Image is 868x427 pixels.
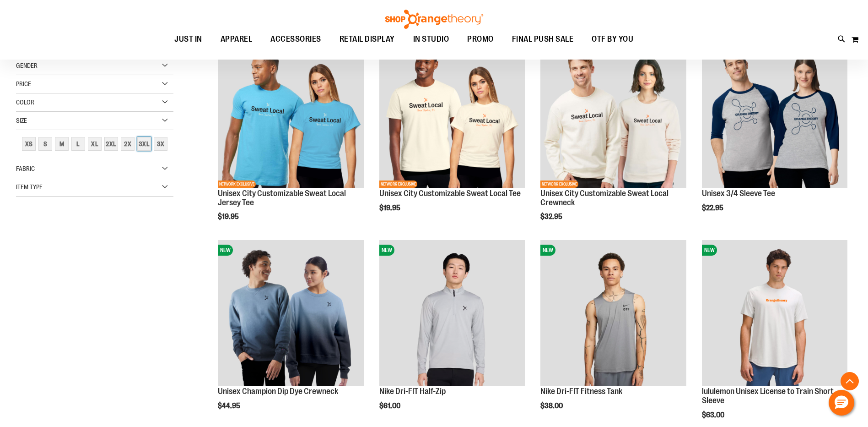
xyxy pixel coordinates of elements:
span: Fabric [16,165,35,172]
span: $19.95 [379,204,402,212]
a: ACCESSORIES [261,29,330,50]
span: $19.95 [218,213,240,221]
a: 3X [152,136,169,152]
span: PROMO [467,29,494,49]
a: M [54,136,70,152]
a: Unisex City Customizable Sweat Local Jersey Tee [218,189,346,207]
a: PROMO [458,29,503,50]
div: L [71,137,85,151]
a: 3XL [136,136,152,152]
button: Hello, have a question? Let’s chat. [829,390,854,416]
span: $63.00 [702,411,726,419]
span: $44.95 [218,402,242,410]
a: Unisex Champion Dip Dye Crewneck [218,387,338,396]
span: NEW [540,245,555,256]
span: $38.00 [540,402,564,410]
div: product [213,37,368,244]
img: Unisex City Customizable Fine Jersey Tee [218,42,363,187]
div: 3X [154,137,167,151]
span: NEW [379,245,394,256]
span: $32.95 [540,213,564,221]
span: APPAREL [221,29,253,49]
span: $61.00 [379,402,402,410]
a: APPAREL [211,29,262,50]
a: lululemon Unisex License to Train Short Sleeve [702,387,834,405]
div: product [375,37,529,235]
div: M [55,137,69,151]
a: Unisex City Customizable Fine Jersey TeeNEWNETWORK EXCLUSIVE [218,42,363,189]
span: OTF BY YOU [592,29,633,49]
div: 2XL [104,137,118,151]
img: Image of Unisex City Customizable NuBlend Crewneck [540,42,686,187]
div: XL [88,137,102,151]
span: RETAIL DISPLAY [340,29,395,49]
a: L [70,136,86,152]
div: product [536,37,690,244]
span: Price [16,80,31,88]
div: product [697,37,852,235]
a: Unisex 3/4 Sleeve TeeNEW [702,42,847,189]
a: Image of Unisex City Customizable NuBlend CrewneckNEWNETWORK EXCLUSIVE [540,42,686,189]
div: XS [22,137,36,151]
a: FINAL PUSH SALE [503,29,583,50]
a: JUST IN [165,29,211,49]
a: lululemon Unisex License to Train Short SleeveNEW [702,240,847,387]
span: NEW [702,245,717,256]
a: S [37,136,54,152]
div: 3XL [137,137,151,151]
a: XL [86,136,103,152]
img: Nike Dri-FIT Fitness Tank [540,240,686,386]
span: $22.95 [702,204,725,212]
span: ACCESSORIES [270,29,321,49]
a: Nike Dri-FIT Half-ZipNEW [379,240,525,387]
img: Unisex Champion Dip Dye Crewneck [218,240,363,386]
div: 2X [121,137,135,151]
a: Unisex City Customizable Sweat Local Tee [379,189,521,198]
img: Unisex 3/4 Sleeve Tee [702,42,847,187]
a: Image of Unisex City Customizable Very Important TeeNEWNETWORK EXCLUSIVE [379,42,525,189]
a: Nike Dri-FIT Fitness Tank [540,387,622,396]
a: Nike Dri-FIT Half-Zip [379,387,446,396]
span: NETWORK EXCLUSIVE [218,181,256,188]
a: Nike Dri-FIT Fitness TankNEW [540,240,686,387]
span: FINAL PUSH SALE [512,29,574,49]
span: Color [16,99,34,106]
div: S [38,137,52,151]
a: Unisex Champion Dip Dye CrewneckNEW [218,240,363,387]
a: 2X [119,136,136,152]
a: Unisex City Customizable Sweat Local Crewneck [540,189,669,207]
span: NETWORK EXCLUSIVE [379,181,417,188]
span: JUST IN [174,29,202,49]
a: Unisex 3/4 Sleeve Tee [702,189,775,198]
span: Size [16,117,27,124]
a: IN STUDIO [404,29,458,50]
img: Shop Orangetheory [384,10,485,29]
span: IN STUDIO [413,29,449,49]
span: Item Type [16,183,43,191]
span: NETWORK EXCLUSIVE [540,181,578,188]
a: OTF BY YOU [582,29,642,50]
span: Gender [16,62,38,69]
button: Back To Top [841,372,859,390]
a: XS [21,136,37,152]
img: lululemon Unisex License to Train Short Sleeve [702,240,847,386]
img: Nike Dri-FIT Half-Zip [379,240,525,386]
img: Image of Unisex City Customizable Very Important Tee [379,42,525,187]
span: NEW [218,245,233,256]
a: 2XL [103,136,119,152]
a: RETAIL DISPLAY [330,29,404,50]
